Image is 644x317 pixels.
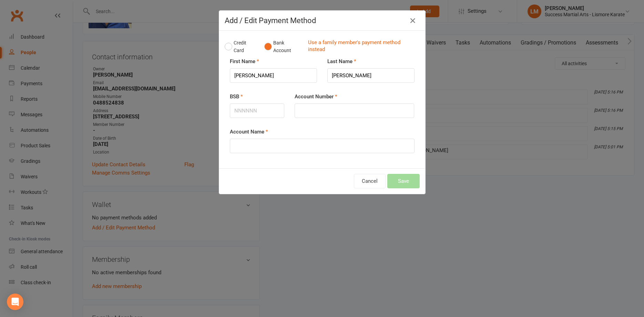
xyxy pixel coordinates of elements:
[7,294,23,310] div: Open Intercom Messenger
[225,36,257,57] button: Credit Card
[407,15,418,26] button: Close
[225,16,420,25] h4: Add / Edit Payment Method
[354,174,386,188] button: Cancel
[230,103,285,118] input: NNNNNN
[308,39,416,55] a: Use a family member's payment method instead
[264,36,303,57] button: Bank Account
[230,92,243,101] label: BSB
[230,128,268,136] label: Account Name
[295,92,337,101] label: Account Number
[230,57,259,66] label: First Name
[327,57,356,66] label: Last Name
